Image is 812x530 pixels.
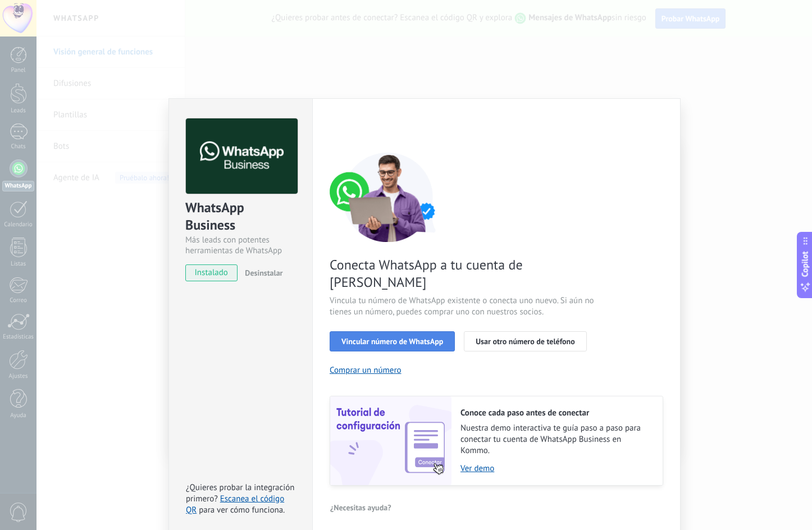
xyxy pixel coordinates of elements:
span: instalado [186,264,237,281]
h2: Conoce cada paso antes de conectar [460,408,651,418]
img: logo_main.png [186,118,298,194]
span: ¿Necesitas ayuda? [330,504,391,511]
img: connect number [330,152,448,242]
button: Usar otro número de teléfono [464,331,586,351]
span: para ver cómo funciona. [199,505,285,515]
span: Nuestra demo interactiva te guía paso a paso para conectar tu cuenta de WhatsApp Business en Kommo. [460,423,651,456]
div: WhatsApp Business [185,199,296,235]
span: Desinstalar [245,268,282,278]
button: Comprar un número [330,365,402,376]
span: Conecta WhatsApp a tu cuenta de [PERSON_NAME] [330,256,597,291]
span: Vincular número de WhatsApp [341,337,443,345]
div: Más leads con potentes herramientas de WhatsApp [185,235,296,256]
button: Desinstalar [240,264,282,281]
button: Vincular número de WhatsApp [330,331,455,351]
span: ¿Quieres probar la integración primero? [186,482,295,504]
span: Vincula tu número de WhatsApp existente o conecta uno nuevo. Si aún no tienes un número, puedes c... [330,295,597,318]
button: ¿Necesitas ayuda? [330,499,392,516]
a: Escanea el código QR [186,494,284,515]
span: Usar otro número de teléfono [476,337,574,345]
a: Ver demo [460,463,651,474]
span: Copilot [800,252,811,277]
